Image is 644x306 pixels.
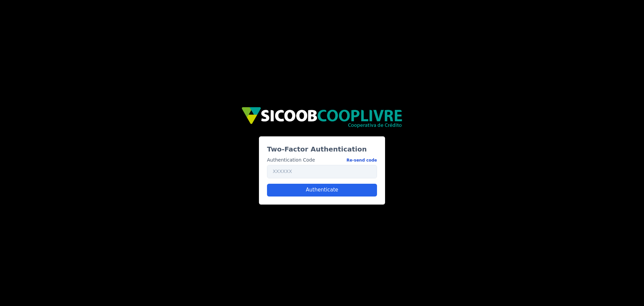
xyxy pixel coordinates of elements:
label: Authentication Code [267,157,377,164]
button: Authenticate [267,184,377,196]
button: Authentication Code [346,157,377,164]
h3: Two-Factor Authentication [267,144,377,154]
input: XXXXXX [267,165,377,178]
img: img/sicoob_cooplivre.png [241,107,403,128]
